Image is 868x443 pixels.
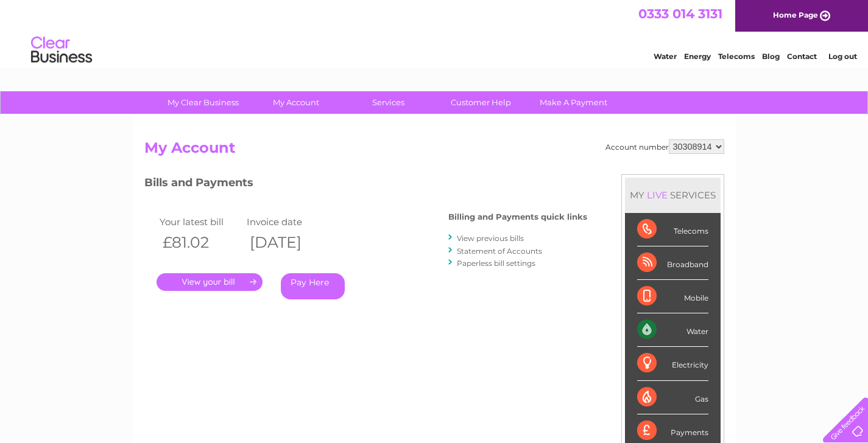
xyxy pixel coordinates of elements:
div: Account number [605,139,724,154]
div: Electricity [637,347,708,380]
img: logo.png [30,32,93,69]
a: 0333 014 3131 [638,6,722,21]
a: Contact [787,52,817,61]
th: [DATE] [244,230,331,255]
a: My Account [245,91,346,114]
a: Blog [762,52,780,61]
a: My Clear Business [153,91,253,114]
a: Paperless bill settings [457,259,535,268]
h3: Bills and Payments [144,174,587,195]
a: Customer Help [431,91,531,114]
div: Broadband [637,246,708,280]
td: Invoice date [244,214,331,230]
a: Pay Here [281,273,345,299]
a: Make A Payment [523,91,624,114]
a: View previous bills [457,234,524,243]
a: Log out [828,52,857,61]
a: Energy [684,52,711,61]
a: Services [338,91,439,114]
div: Clear Business is a trading name of Verastar Limited (registered in [GEOGRAPHIC_DATA] No. 3667643... [147,7,722,59]
a: Telecoms [718,52,755,61]
th: £81.02 [157,230,244,255]
a: Statement of Accounts [457,246,542,256]
a: Water [654,52,677,61]
a: . [157,273,263,291]
h2: My Account [144,139,724,162]
div: Telecoms [637,213,708,246]
div: Gas [637,381,708,414]
h4: Billing and Payments quick links [448,212,587,221]
div: Mobile [637,280,708,313]
td: Your latest bill [157,214,244,230]
div: MY SERVICES [625,178,721,212]
div: LIVE [644,189,670,201]
div: Water [637,313,708,347]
